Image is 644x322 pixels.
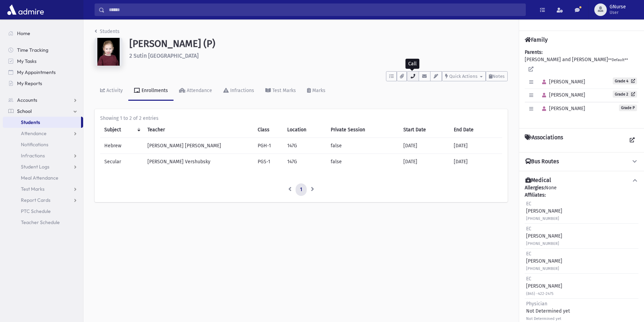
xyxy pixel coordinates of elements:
span: Notifications [21,141,48,148]
nav: breadcrumb [95,28,120,38]
span: School [17,108,32,114]
span: Test Marks [21,186,45,192]
span: Students [21,119,40,125]
th: Private Session [327,122,399,138]
small: [PHONE_NUMBER] [526,241,559,246]
h4: Associations [525,134,563,147]
a: Attendance [3,128,83,139]
div: [PERSON_NAME] [526,275,562,297]
td: PGS-1 [253,154,283,170]
a: Teacher Schedule [3,217,83,228]
td: Hebrew [100,138,143,154]
a: Time Tracking [3,44,83,56]
div: [PERSON_NAME] [526,200,562,222]
th: Start Date [399,122,450,138]
td: [DATE] [399,154,450,170]
th: End Date [450,122,502,138]
span: My Reports [17,80,42,86]
span: Teacher Schedule [21,219,60,225]
a: Grade 4 [613,77,637,84]
a: Students [3,117,81,128]
div: Infractions [229,88,254,93]
span: EC [526,226,531,232]
td: [PERSON_NAME] [PERSON_NAME] [143,138,253,154]
span: Student Logs [21,164,49,170]
span: EC [526,251,531,257]
th: Class [253,122,283,138]
span: Time Tracking [17,47,48,53]
td: [DATE] [450,154,502,170]
a: Activity [95,81,128,101]
th: Subject [100,122,143,138]
a: Test Marks [3,183,83,195]
h1: [PERSON_NAME] (P) [129,38,508,50]
span: Grade P [619,105,637,111]
small: [PHONE_NUMBER] [526,216,559,221]
h6: 2 Sutin [GEOGRAPHIC_DATA] [129,52,508,59]
a: Student Logs [3,161,83,172]
a: Grade 2 [613,91,637,98]
a: My Appointments [3,67,83,78]
div: Enrollments [140,88,168,93]
a: Attendance [174,81,218,101]
a: Marks [301,81,331,101]
b: Allergies: [525,185,545,191]
span: Report Cards [21,197,50,203]
a: School [3,106,83,117]
td: [DATE] [450,138,502,154]
button: Medical [525,177,638,184]
img: AdmirePro [6,3,46,17]
div: Showing 1 to 2 of 2 entries [100,115,502,122]
div: Activity [105,88,123,93]
a: My Reports [3,78,83,89]
div: Not Determined yet [526,300,570,322]
div: [PERSON_NAME] [526,250,562,272]
span: PTC Schedule [21,208,51,214]
div: [PERSON_NAME] [526,225,562,247]
button: Notes [486,71,508,81]
a: 1 [296,183,307,196]
input: Search [105,3,525,16]
a: Home [3,28,83,39]
span: GNurse [610,4,626,10]
span: EC [526,201,531,207]
span: EC [526,276,531,282]
button: Bus Routes [525,158,638,165]
a: Infractions [218,81,260,101]
td: [PERSON_NAME] Vershubsky [143,154,253,170]
a: Accounts [3,94,83,106]
a: Report Cards [3,195,83,206]
td: false [327,138,399,154]
span: Home [17,30,30,36]
td: false [327,154,399,170]
span: Physician [526,301,547,307]
td: [DATE] [399,138,450,154]
b: Affiliates: [525,192,546,198]
img: 9kAAAAAAAAAAAAAAAAAAAAAAAAAAAAAAAAAAAAAAAAAAAAAAAAAAAAAAAAAAAAAAAAAAAAAAAAAAAAAAAAAAAAAAAAAAAAAAA... [95,38,122,66]
a: Notifications [3,139,83,150]
span: Accounts [17,97,37,103]
a: My Tasks [3,56,83,67]
span: [PERSON_NAME] [539,106,585,112]
td: Secular [100,154,143,170]
a: Test Marks [260,81,301,101]
b: Parents: [525,49,542,55]
td: PGH-1 [253,138,283,154]
h4: Medical [525,177,551,184]
th: Location [283,122,327,138]
small: (845) -422-2475 [526,291,554,296]
span: User [610,10,626,15]
div: Attendance [185,88,212,93]
a: Students [95,28,120,34]
div: [PERSON_NAME] and [PERSON_NAME] [525,49,638,123]
a: Infractions [3,150,83,161]
a: View all Associations [626,134,638,147]
div: Call [405,59,419,69]
span: My Tasks [17,58,37,64]
span: My Appointments [17,69,56,75]
div: Test Marks [271,88,296,93]
button: Quick Actions [442,71,486,81]
th: Teacher [143,122,253,138]
a: Enrollments [128,81,174,101]
small: [PHONE_NUMBER] [526,266,559,271]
